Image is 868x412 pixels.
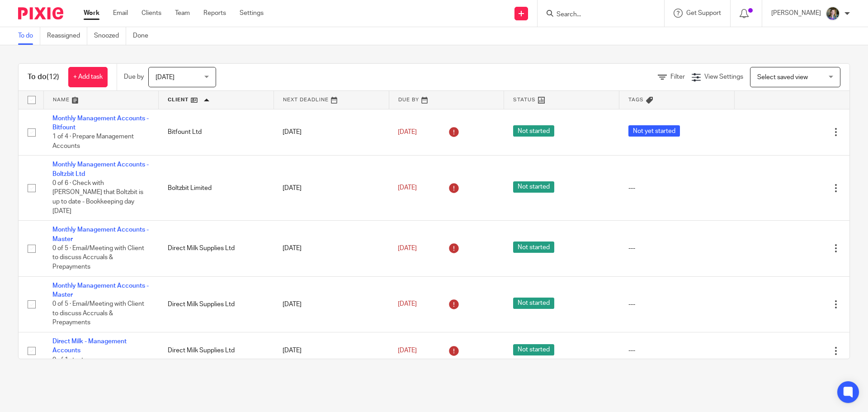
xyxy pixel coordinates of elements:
[52,115,149,131] a: Monthly Management Accounts - Bitfount
[670,74,685,80] span: Filter
[771,9,821,18] p: [PERSON_NAME]
[133,27,155,45] a: Done
[704,74,743,80] span: View Settings
[159,109,274,156] td: Bitfount Ltd
[274,221,389,276] td: [DATE]
[757,74,808,81] span: Select saved view
[628,346,726,355] div: ---
[175,9,190,18] a: Team
[52,180,143,214] span: 0 of 6 · Check with [PERSON_NAME] that Boltzbit is up to date - Bookkeeping day [DATE]
[68,67,108,87] a: + Add task
[826,6,840,21] img: 1530183611242%20(1).jpg
[52,357,84,363] span: 0 of 1 · test
[52,338,127,354] a: Direct Milk - Management Accounts
[398,347,417,354] span: [DATE]
[686,10,721,16] span: Get Support
[274,109,389,156] td: [DATE]
[513,344,554,355] span: Not started
[18,7,63,19] img: Pixie
[628,125,680,137] span: Not yet started
[113,9,128,18] a: Email
[513,298,554,309] span: Not started
[513,125,554,137] span: Not started
[398,129,417,135] span: [DATE]
[18,27,40,45] a: To do
[159,276,274,332] td: Direct Milk Supplies Ltd
[203,9,226,18] a: Reports
[274,156,389,221] td: [DATE]
[52,283,149,298] a: Monthly Management Accounts - Master
[159,332,274,369] td: Direct Milk Supplies Ltd
[628,300,726,309] div: ---
[52,133,134,149] span: 1 of 4 · Prepare Management Accounts
[556,11,637,19] input: Search
[52,301,144,326] span: 0 of 5 · Email/Meeting with Client to discuss Accruals & Prepayments
[274,276,389,332] td: [DATE]
[398,245,417,251] span: [DATE]
[628,244,726,253] div: ---
[52,161,149,177] a: Monthly Management Accounts - Boltzbit Ltd
[628,184,726,193] div: ---
[398,185,417,191] span: [DATE]
[52,227,149,242] a: Monthly Management Accounts - Master
[240,9,264,18] a: Settings
[47,27,87,45] a: Reassigned
[159,156,274,221] td: Boltzbit Limited
[156,74,175,81] span: [DATE]
[513,242,554,253] span: Not started
[159,221,274,276] td: Direct Milk Supplies Ltd
[84,9,99,18] a: Work
[52,245,144,270] span: 0 of 5 · Email/Meeting with Client to discuss Accruals & Prepayments
[47,73,59,81] span: (12)
[124,72,144,81] p: Due by
[142,9,161,18] a: Clients
[28,72,59,82] h1: To do
[94,27,126,45] a: Snoozed
[274,332,389,369] td: [DATE]
[513,181,554,193] span: Not started
[398,301,417,308] span: [DATE]
[628,97,644,102] span: Tags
